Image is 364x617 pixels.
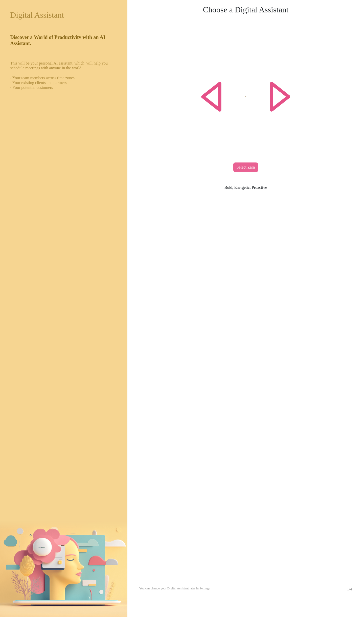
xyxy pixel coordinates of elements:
[245,96,246,97] img: Zara
[163,184,329,191] div: Bold, Energetic, Proactive
[132,5,359,14] h2: Choose a Digital Assistant
[10,10,64,20] h2: Digital Assistant
[139,586,210,617] small: You can change your Digital Assistant later in Settings
[233,162,258,172] div: Select Zara
[347,586,352,617] div: 1/4
[10,34,117,46] h5: Discover a World of Productivity with an AI Assistant.
[10,61,117,90] h6: This will be your personal AI assistant, which will help you schedule meetings with anyone in the...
